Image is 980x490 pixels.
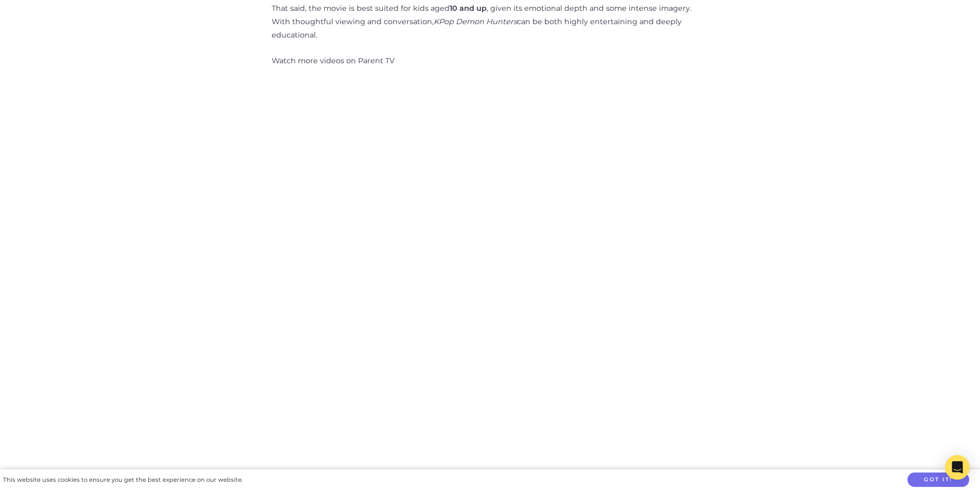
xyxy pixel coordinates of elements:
p: That said, the movie is best suited for kids aged , given its emotional depth and some intense im... [272,2,709,42]
div: Open Intercom Messenger [945,455,970,480]
strong: 10 and up [450,4,487,13]
em: KPop Demon Hunters [434,17,517,26]
div: This website uses cookies to ensure you get the best experience on our website. [3,475,243,485]
button: Got it! [907,473,969,487]
p: Watch more videos on Parent TV [272,55,709,68]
